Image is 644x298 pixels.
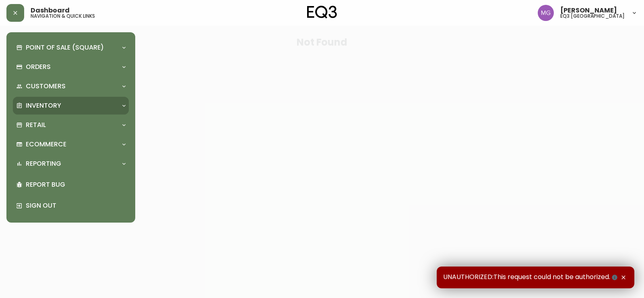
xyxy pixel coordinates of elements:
div: Ecommerce [13,135,129,153]
p: Ecommerce [26,140,66,149]
p: Customers [26,82,66,91]
div: Report Bug [13,174,129,195]
p: Sign Out [26,201,126,210]
p: Orders [26,63,51,71]
h5: eq3 [GEOGRAPHIC_DATA] [560,14,625,19]
div: Retail [13,116,129,134]
p: Inventory [26,101,61,110]
p: Point of Sale (Square) [26,43,104,52]
h5: navigation & quick links [31,14,95,19]
p: Report Bug [26,180,126,189]
p: Retail [26,121,46,129]
span: [PERSON_NAME] [560,7,617,14]
div: Point of Sale (Square) [13,39,129,56]
div: Reporting [13,155,129,173]
div: Sign Out [13,195,129,216]
span: Dashboard [31,7,70,14]
p: Reporting [26,159,61,168]
img: logo [307,6,337,19]
div: Customers [13,77,129,95]
div: Orders [13,58,129,76]
div: Inventory [13,97,129,115]
img: de8837be2a95cd31bb7c9ae23fe16153 [538,5,554,21]
span: UNAUTHORIZED:This request could not be authorized. [443,273,619,282]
